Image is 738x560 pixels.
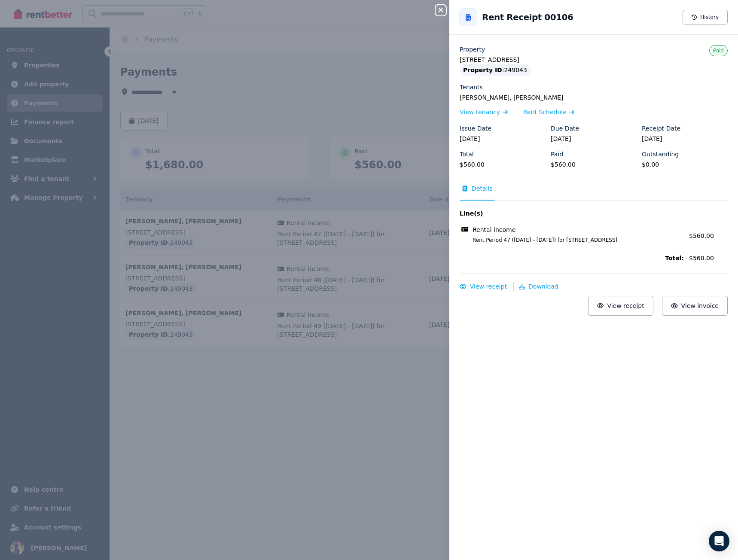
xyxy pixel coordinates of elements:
legend: [STREET_ADDRESS] [460,55,728,64]
legend: $0.00 [642,160,728,169]
span: Details [472,184,493,193]
div: : 249043 [460,64,531,76]
button: View receipt [588,296,653,316]
legend: [DATE] [551,134,637,143]
a: Rent Schedule [523,108,574,116]
span: Property ID [463,66,502,74]
span: View receipt [470,283,507,290]
legend: [PERSON_NAME], [PERSON_NAME] [460,93,728,102]
button: History [683,10,728,24]
label: Property [460,45,485,54]
span: View invoice [681,302,719,309]
button: View receipt [460,282,507,291]
span: Paid [713,48,724,54]
span: View tenancy [460,108,500,116]
span: $560.00 [689,254,728,262]
legend: $560.00 [551,160,637,169]
span: Total: [460,254,684,262]
legend: [DATE] [642,134,728,143]
span: Download [528,283,558,290]
span: View receipt [607,302,644,309]
label: Total [460,150,474,158]
label: Paid [551,150,563,158]
h2: Rent Receipt 00106 [482,11,573,23]
label: Issue Date [460,124,491,133]
button: View invoice [662,296,728,316]
legend: [DATE] [460,134,546,143]
label: Due Date [551,124,579,133]
button: Download [519,282,558,291]
legend: $560.00 [460,160,546,169]
nav: Tabs [460,184,728,201]
span: Rental income [473,225,515,234]
div: Open Intercom Messenger [709,531,729,551]
label: Outstanding [642,150,679,158]
span: $560.00 [689,232,714,239]
a: View tenancy [460,108,508,116]
span: Rent Schedule [523,108,567,116]
span: Line(s) [460,209,684,218]
span: Rent Period 47 ([DATE] - [DATE]) for [STREET_ADDRESS] [462,237,684,243]
label: Receipt Date [642,124,680,133]
label: Tenants [460,83,483,91]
